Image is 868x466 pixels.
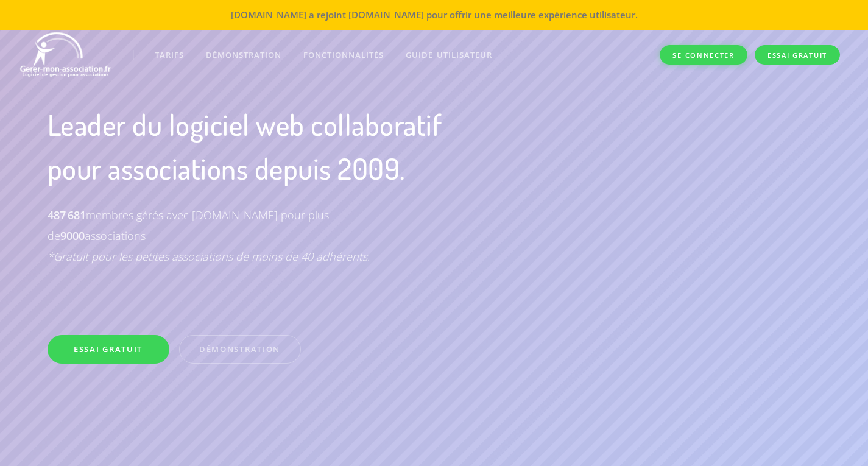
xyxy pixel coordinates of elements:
a: ESSAI GRATUIT [48,335,169,364]
a: Essai gratuit [755,45,840,65]
p: membres gérés avec [DOMAIN_NAME] pour plus de associations [48,205,403,267]
img: logo [19,30,114,79]
a: Se connecter [660,45,747,65]
a: DÉMONSTRATION [195,38,292,72]
a: Guide utilisateur [395,38,503,72]
strong: [DOMAIN_NAME] a rejoint [DOMAIN_NAME] pour offrir une meilleure expérience utilisateur. [231,9,638,21]
strong: 487 681 [48,208,86,222]
strong: 9000 [60,228,85,243]
h1: Leader du logiciel web collaboratif pour associations depuis 2009. [48,102,491,190]
a: FONCTIONNALITÉS [292,38,395,72]
a: TARIFS [144,38,195,72]
a: DÉMONSTRATION [179,335,301,364]
em: *Gratuit pour les petites associations de moins de 40 adhérents. [48,249,370,264]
